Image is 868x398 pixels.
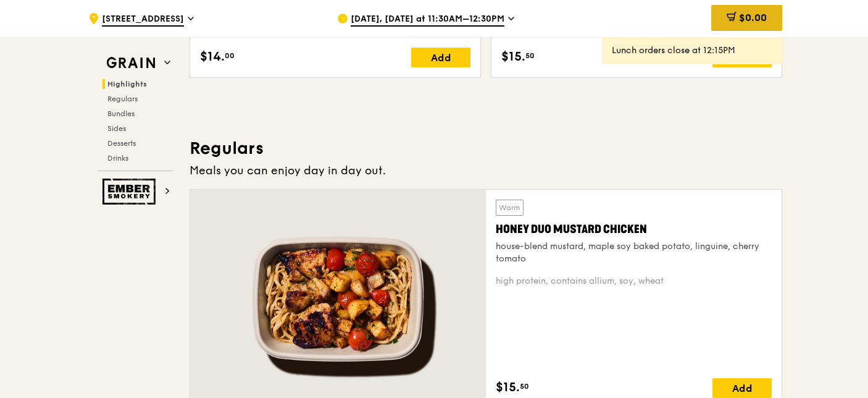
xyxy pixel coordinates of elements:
span: Regulars [107,95,138,103]
span: 50 [520,381,529,391]
img: Grain web logo [102,52,159,74]
span: [STREET_ADDRESS] [102,13,184,27]
div: house-blend mustard, maple soy baked potato, linguine, cherry tomato [496,240,772,265]
img: Ember Smokery web logo [102,179,159,205]
span: $0.00 [739,12,767,23]
span: $15. [496,378,520,397]
span: Desserts [107,139,136,148]
div: Add [712,378,772,398]
span: Highlights [107,80,147,88]
div: Lunch orders close at 12:15PM [612,44,772,57]
span: $15. [501,48,525,66]
div: Meals you can enjoy day in day out. [190,162,782,179]
span: Sides [107,124,126,133]
span: 00 [225,51,235,61]
h3: Regulars [190,137,782,159]
div: Warm [496,200,524,216]
div: Honey Duo Mustard Chicken [496,221,772,238]
span: 50 [525,51,535,61]
span: [DATE], [DATE] at 11:30AM–12:30PM [351,13,504,27]
span: Drinks [107,154,128,163]
div: Add [411,48,470,67]
div: high protein, contains allium, soy, wheat [496,275,772,287]
span: $14. [200,48,225,66]
span: Bundles [107,109,135,118]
